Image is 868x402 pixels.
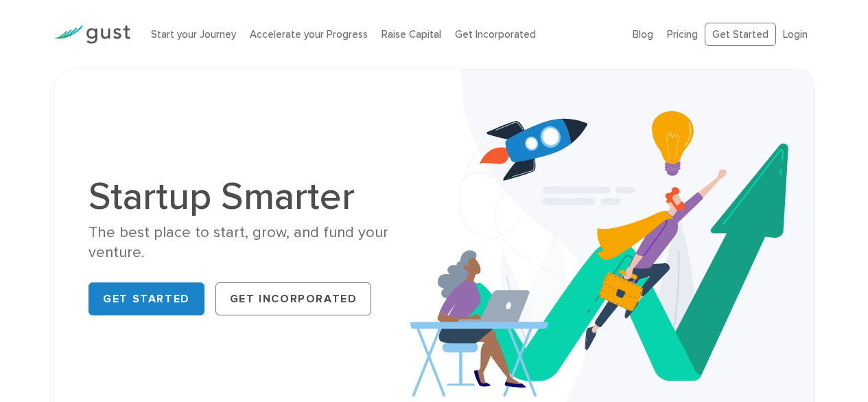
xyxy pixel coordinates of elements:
[215,282,372,315] a: Get Incorporated
[633,28,653,41] a: Blog
[705,23,776,47] a: Get Started
[455,28,536,41] a: Get Incorporated
[667,28,698,41] a: Pricing
[89,282,204,315] a: Get Started
[89,223,423,263] div: The best place to start, grow, and fund your venture.
[250,28,368,41] a: Accelerate your Progress
[382,28,441,41] a: Raise Capital
[54,25,130,44] img: Gust Logo
[89,177,423,216] h1: Startup Smarter
[151,28,236,41] a: Start your Journey
[783,28,808,41] a: Login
